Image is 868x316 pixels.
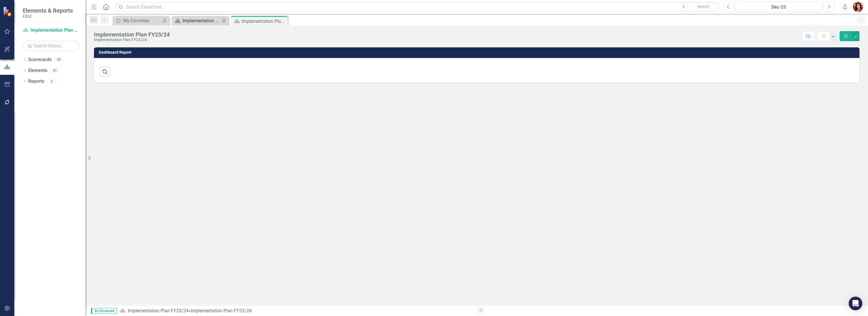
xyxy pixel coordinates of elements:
div: Implementation Plan FY23/24 [242,18,286,25]
button: Search [689,3,717,11]
img: ClearPoint Strategy [3,7,13,17]
span: By Scorecard [91,308,117,314]
img: Caitlin Dawkins [853,2,863,12]
small: FDLE [23,14,73,19]
input: Search Below... [23,41,80,51]
div: 80 [54,57,63,62]
div: Implementation Plan FY25/26 [182,17,220,24]
a: Implementation Plan FY25/26 [173,17,220,24]
span: Search [697,4,709,9]
div: 8 [47,79,56,84]
a: Implementation Plan FY23/24 [128,308,188,313]
input: Search ClearPoint... [115,2,719,12]
div: Implementation Plan FY23/24 [191,308,251,313]
a: Scorecards [28,57,52,63]
span: Elements & Reports [23,7,73,14]
a: Implementation Plan FY23/24 [23,27,80,34]
a: My Favorites [114,17,161,24]
div: Open Intercom Messenger [849,297,862,310]
div: Dec-23 [737,4,820,11]
div: 43 [50,68,59,73]
div: My Favorites [123,17,161,24]
div: » [120,308,472,314]
a: Elements [28,67,47,74]
a: Reports [28,78,44,85]
div: Implementation Plan FY23/24 [94,31,170,38]
button: Dec-23 [735,2,822,12]
div: Implementation Plan FY23/24 [94,38,170,42]
h3: Dashboard Report [99,50,857,55]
